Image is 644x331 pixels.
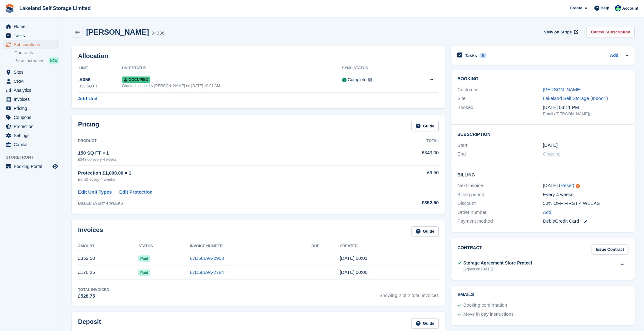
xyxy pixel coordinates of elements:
[138,255,150,262] span: Paid
[14,162,51,171] span: Booking Portal
[52,163,59,170] a: Preview store
[14,131,51,140] span: Settings
[3,86,59,95] a: menu
[465,53,477,58] h2: Tasks
[457,191,543,198] div: Billing period
[3,131,59,140] a: menu
[79,83,122,89] div: 150 SQ FT
[14,31,51,40] span: Tasks
[78,318,101,329] h2: Deposit
[543,111,628,117] div: Email ([PERSON_NAME])
[122,83,342,89] div: Granted access by [PERSON_NAME] on [DATE] 10:07 AM
[119,189,153,196] a: Edit Protection
[570,5,582,11] span: Create
[610,52,618,59] a: Add
[457,95,543,102] div: Site
[3,140,59,149] a: menu
[190,241,312,251] th: Invoice Number
[411,318,439,329] a: Guide
[14,86,51,95] span: Analytics
[3,77,59,86] a: menu
[463,311,514,318] div: Move in day instructions
[78,241,138,251] th: Amount
[78,121,99,131] h2: Pricing
[340,241,439,251] th: Created
[457,86,543,93] div: Customer
[587,27,635,37] a: Cancel Subscription
[411,121,439,131] a: Guide
[542,27,579,37] a: View on Stripe
[14,22,51,31] span: Home
[3,31,59,40] a: menu
[14,40,51,49] span: Subscriptions
[78,136,372,146] th: Product
[14,68,51,77] span: Sites
[3,95,59,104] a: menu
[543,182,628,189] div: [DATE] ( )
[78,63,122,73] th: Unit
[543,218,628,225] div: Debit/Credit Card
[14,140,51,149] span: Capital
[17,3,93,13] a: Lakeland Self Storage Limited
[457,77,628,82] h2: Booking
[14,50,59,56] a: Contracts
[78,200,372,206] div: BILLED EVERY 4 WEEKS
[79,76,122,83] div: A056
[622,5,638,12] span: Account
[138,269,150,276] span: Paid
[543,87,581,92] a: [PERSON_NAME]
[411,226,439,237] a: Guide
[3,22,59,31] a: menu
[14,122,51,131] span: Protection
[5,4,14,13] img: stora-icon-8386f47178a22dfd0bd8f6a31ec36ba5ce8667c1dd55bd0f319d3a0aa187defe.svg
[86,28,149,36] h2: [PERSON_NAME]
[457,131,628,137] h2: Subscription
[122,63,342,73] th: Unit Status
[340,269,367,275] time: 2025-07-20 23:00:23 UTC
[463,266,532,272] div: Signed on [DATE]
[78,150,372,157] div: 150 SQ FT × 1
[544,29,572,35] span: View on Stripe
[14,104,51,113] span: Pricing
[479,53,487,58] div: 0
[78,265,138,279] td: £176.25
[78,287,109,293] div: Total Invoiced
[575,183,581,189] div: Tooltip anchor
[463,260,532,266] div: Storage Agreement Store Protect
[379,287,439,300] span: Showing 2 of 2 total invoices
[78,251,138,265] td: £352.50
[561,183,573,188] a: Reset
[190,255,224,261] a: 87D5869A-2968
[457,182,543,189] div: Next invoice
[14,57,59,64] a: Price increases NEW
[3,68,59,77] a: menu
[372,199,439,206] div: £352.50
[368,78,372,82] img: icon-info-grey-7440780725fd019a000dd9b08b2336e03edf1995a4989e88bcd33f0948082b44.svg
[543,96,608,101] a: Lakeland Self Storage (Indoor )
[463,302,507,309] div: Booking confirmation
[49,57,59,64] div: NEW
[6,154,62,161] span: Storefront
[543,191,628,198] div: Every 4 weeks
[122,77,150,83] span: Occupied
[14,58,44,64] span: Price increases
[14,77,51,86] span: CRM
[543,142,558,149] time: 2025-07-20 23:00:00 UTC
[372,136,439,146] th: Total
[78,157,372,162] div: £343.00 every 4 weeks
[190,269,224,275] a: 87D5869A-2784
[342,63,409,73] th: Sync Status
[3,40,59,49] a: menu
[457,292,628,297] h2: Emails
[78,293,109,300] div: £528.75
[340,255,367,261] time: 2025-08-17 23:01:17 UTC
[348,77,366,83] div: Complete
[78,226,103,237] h2: Invoices
[78,52,439,60] h2: Allocation
[457,245,482,255] h2: Contract
[372,166,439,186] td: £9.50
[14,95,51,104] span: Invoices
[138,241,190,251] th: Status
[457,200,543,207] div: Discount
[3,162,59,171] a: menu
